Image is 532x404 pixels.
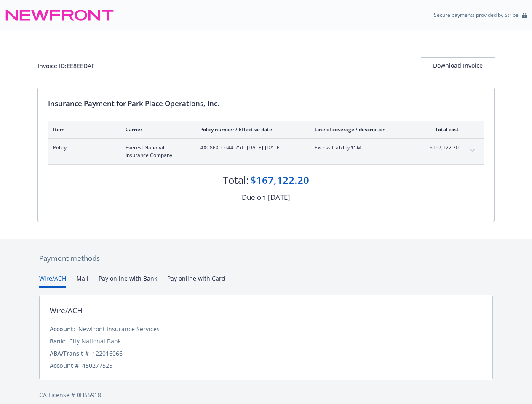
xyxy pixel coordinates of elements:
[434,11,519,19] p: Secure payments provided by Stripe
[53,126,112,133] div: Item
[69,337,121,346] div: City National Bank
[50,349,89,358] div: ABA/Transit #
[39,274,66,288] button: Wire/ACH
[465,144,479,157] button: expand content
[48,139,484,164] div: PolicyEverest National Insurance Company#XC8EX00944-251- [DATE]-[DATE]Excess Liability $5M$167,12...
[242,192,265,203] div: Due on
[50,361,79,370] div: Account #
[250,173,309,187] div: $167,122.20
[126,144,187,159] span: Everest National Insurance Company
[223,173,249,187] div: Total:
[50,324,75,333] div: Account:
[315,144,414,151] span: Excess Liability $5M
[39,391,493,399] div: CA License # 0H55918
[200,144,301,151] span: #XC8EX00944-251 - [DATE]-[DATE]
[50,337,66,346] div: Bank:
[427,126,459,133] div: Total cost
[200,126,301,133] div: Policy number / Effective date
[76,274,88,288] button: Mail
[37,61,94,70] div: Invoice ID: EE8EEDAF
[53,144,112,151] span: Policy
[39,253,493,264] div: Payment methods
[421,58,495,74] div: Download Invoice
[50,305,83,316] div: Wire/ACH
[48,98,484,109] div: Insurance Payment for Park Place Operations, Inc.
[427,144,459,151] span: $167,122.20
[99,274,157,288] button: Pay online with Bank
[167,274,225,288] button: Pay online with Card
[82,361,112,370] div: 450277525
[421,57,495,74] button: Download Invoice
[92,349,123,358] div: 122016066
[315,126,414,133] div: Line of coverage / description
[126,126,187,133] div: Carrier
[78,324,160,333] div: Newfront Insurance Services
[268,192,290,203] div: [DATE]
